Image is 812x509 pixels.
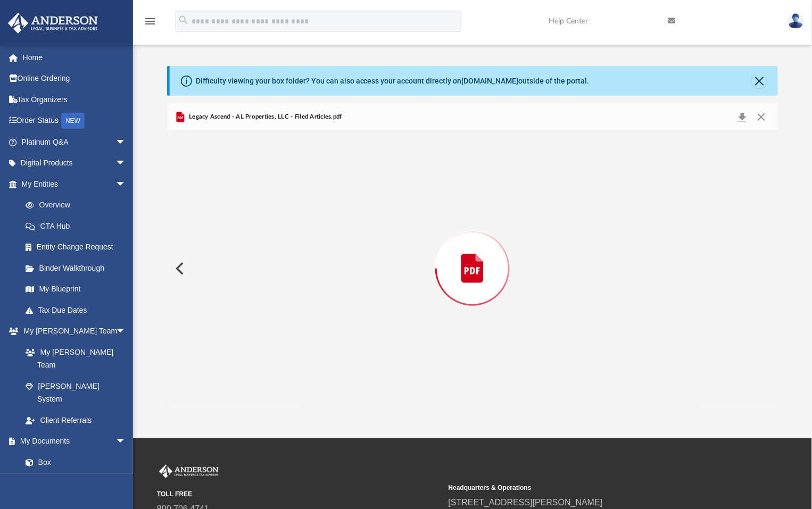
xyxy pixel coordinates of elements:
[115,321,137,343] span: arrow_drop_down
[7,173,142,195] a: My Entitiesarrow_drop_down
[15,376,137,410] a: [PERSON_NAME] System
[15,215,142,237] a: CTA Hub
[449,498,603,507] a: [STREET_ADDRESS][PERSON_NAME]
[752,73,767,88] button: Close
[7,47,142,68] a: Home
[178,14,189,26] i: search
[196,76,590,87] div: Difficulty viewing your box folder? You can also access your account directly on outside of the p...
[115,173,137,195] span: arrow_drop_down
[15,452,131,473] a: Box
[15,195,142,216] a: Overview
[167,103,778,406] div: Preview
[733,110,752,124] button: Download
[7,89,142,110] a: Tax Organizers
[752,110,771,124] button: Close
[5,13,101,34] img: Anderson Advisors Platinum Portal
[449,483,733,493] small: Headquarters & Operations
[15,341,131,376] a: My [PERSON_NAME] Team
[15,237,142,258] a: Entity Change Request
[167,254,190,283] button: Previous File
[15,279,137,300] a: My Blueprint
[115,431,137,453] span: arrow_drop_down
[7,110,142,132] a: Order StatusNEW
[7,131,142,153] a: Platinum Q&Aarrow_drop_down
[157,465,221,479] img: Anderson Advisors Platinum Portal
[61,113,85,129] div: NEW
[144,20,156,28] a: menu
[115,131,137,153] span: arrow_drop_down
[15,473,137,494] a: Meeting Minutes
[157,489,441,499] small: TOLL FREE
[15,299,142,321] a: Tax Due Dates
[7,321,137,342] a: My [PERSON_NAME] Teamarrow_drop_down
[187,112,342,122] span: Legacy Ascend - AL Properties, LLC - Filed Articles.pdf
[788,13,804,29] img: User Pic
[15,257,142,279] a: Binder Walkthrough
[7,431,137,452] a: My Documentsarrow_drop_down
[7,153,142,174] a: Digital Productsarrow_drop_down
[7,68,142,89] a: Online Ordering
[15,410,137,431] a: Client Referrals
[144,15,156,28] i: menu
[462,77,519,85] a: [DOMAIN_NAME]
[115,153,137,174] span: arrow_drop_down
